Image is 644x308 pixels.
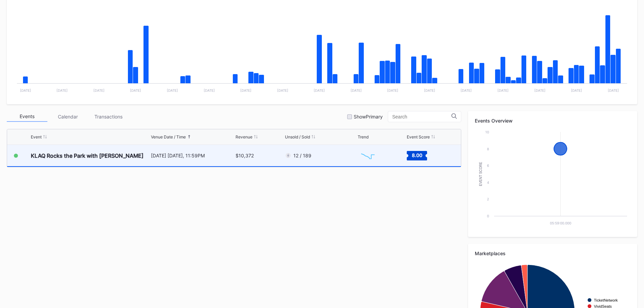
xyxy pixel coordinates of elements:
div: Unsold / Sold [285,134,310,139]
text: [DATE] [387,88,398,92]
text: 4 [487,180,489,184]
text: [DATE] [57,88,68,92]
text: [DATE] [424,88,435,92]
text: [DATE] [534,88,546,92]
text: [DATE] [240,88,251,92]
text: [DATE] [461,88,472,92]
text: [DATE] [93,88,105,92]
text: 05:59:00.000 [550,221,571,225]
div: Show Primary [354,114,383,119]
input: Search [392,114,451,119]
text: 10 [485,130,489,134]
div: $10,372 [236,153,254,158]
text: [DATE] [277,88,288,92]
div: [DATE] [DATE], 11:59PM [151,153,234,158]
text: TicketNetwork [594,298,618,302]
text: [DATE] [497,88,509,92]
text: [DATE] [130,88,141,92]
text: [DATE] [608,88,619,92]
text: [DATE] [314,88,325,92]
div: Events Overview [475,118,630,124]
div: KLAQ Rocks the Park with [PERSON_NAME] [31,152,143,159]
text: [DATE] [204,88,215,92]
div: Event Score [407,134,430,139]
text: 8.00 [412,152,422,158]
div: Marketplaces [475,250,630,256]
div: Revenue [236,134,252,139]
text: 0 [487,214,489,218]
div: Event [31,134,42,139]
text: 8 [487,147,489,151]
text: 2 [487,197,489,201]
div: Events [7,111,47,122]
text: Event Score [479,162,483,186]
text: [DATE] [167,88,178,92]
text: [DATE] [571,88,582,92]
svg: Chart title [358,147,378,164]
text: [DATE] [20,88,31,92]
text: [DATE] [351,88,362,92]
svg: Chart title [475,129,630,230]
div: Transactions [88,111,129,122]
div: 12 / 189 [293,153,311,158]
text: 6 [487,163,489,168]
div: Trend [358,134,369,139]
div: Venue Date / Time [151,134,186,139]
div: Calendar [47,111,88,122]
